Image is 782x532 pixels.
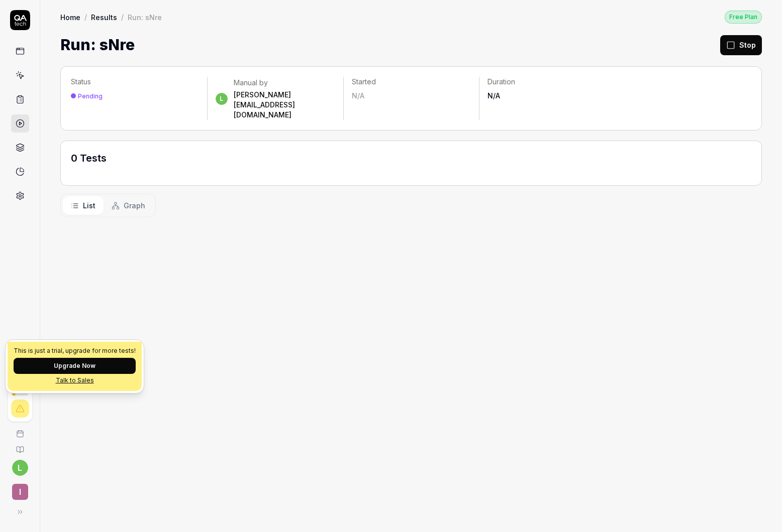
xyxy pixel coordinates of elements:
[725,11,762,24] div: Free Plan
[104,196,153,215] button: Graph
[14,348,136,354] p: This is just a trial, upgrade for more tests!
[71,152,107,164] span: 0 Tests
[4,438,36,454] a: Documentation
[84,12,87,22] div: /
[216,93,228,105] span: l
[725,10,762,24] button: Free Plan
[71,77,199,87] p: Status
[121,12,124,22] div: /
[60,34,135,56] h1: Run: sNre
[128,12,162,22] div: Run: sNre
[4,476,36,502] button: I
[12,460,28,476] button: l
[234,90,335,120] div: [PERSON_NAME][EMAIL_ADDRESS][DOMAIN_NAME]
[91,12,117,22] a: Results
[14,358,136,374] button: Upgrade Now
[60,12,80,22] a: Home
[124,200,145,211] span: Graph
[4,422,36,438] a: Book a call with us
[352,91,364,100] span: N/A
[63,196,104,215] button: List
[487,77,607,87] p: Duration
[78,92,103,100] div: Pending
[720,35,762,55] button: Stop
[12,484,28,500] span: I
[14,376,136,385] a: Talk to Sales
[352,77,471,87] p: Started
[487,91,500,100] span: N/A
[83,200,95,211] span: List
[234,78,335,88] div: Manual by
